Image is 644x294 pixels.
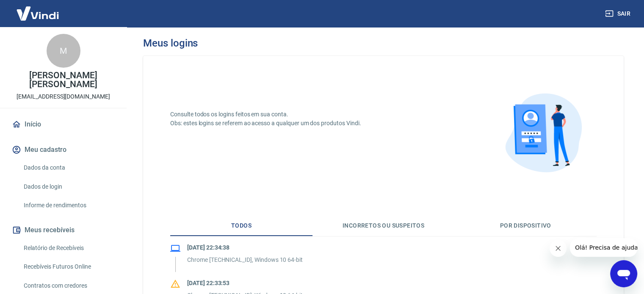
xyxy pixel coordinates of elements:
iframe: Fechar mensagem [550,240,567,257]
button: Meus recebíveis [10,221,116,239]
a: Início [10,115,116,134]
button: Todos [170,216,312,236]
div: M [47,34,80,68]
button: Por dispositivo [454,216,597,236]
button: Meu cadastro [10,140,116,159]
a: Dados de login [20,178,116,195]
a: Relatório de Recebíveis [20,239,116,257]
button: Incorretos ou suspeitos [312,216,455,236]
p: Chrome [TECHNICAL_ID], Windows 10 64-bit [187,256,303,264]
iframe: Mensagem da empresa [570,238,637,257]
iframe: Botão para abrir a janela de mensagens [610,260,637,287]
p: Consulte todos os logins feitos em sua conta. Obs: estes logins se referem ao acesso a qualquer u... [170,110,361,128]
a: Recebíveis Futuros Online [20,258,116,275]
p: [DATE] 22:34:38 [187,243,303,252]
p: [EMAIL_ADDRESS][DOMAIN_NAME] [17,92,110,101]
span: Olá! Precisa de ajuda? [5,6,71,13]
img: Vindi [10,0,65,26]
img: logins.cdfbea16a7fea1d4e4a2.png [491,83,597,189]
a: Informe de rendimentos [20,197,116,214]
p: [PERSON_NAME] [PERSON_NAME] [7,71,120,89]
a: Dados da conta [20,159,116,176]
button: Sair [603,6,634,22]
p: [DATE] 22:33:53 [187,279,303,288]
h3: Meus logins [143,37,198,49]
